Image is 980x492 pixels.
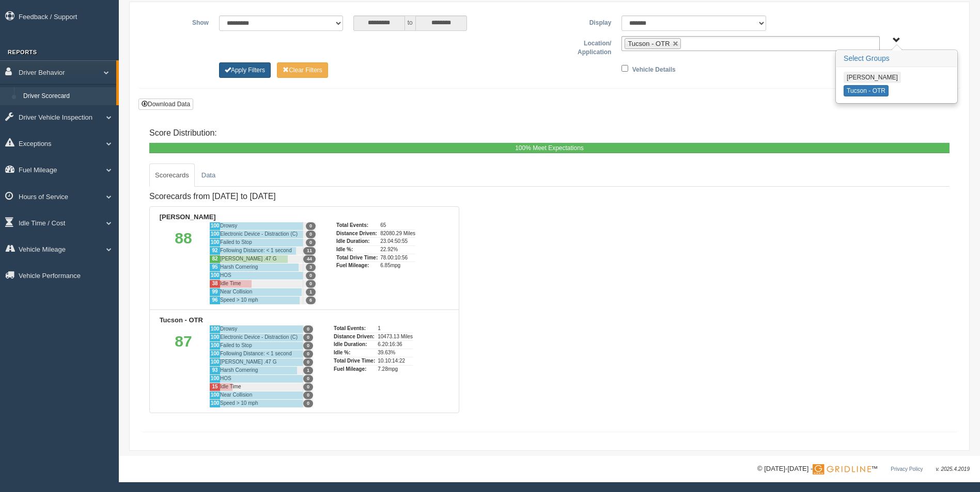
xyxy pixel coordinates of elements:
[306,264,316,271] span: 3
[306,297,316,304] span: 6
[209,333,220,341] div: 100
[209,350,220,358] div: 100
[303,255,316,263] span: 44
[336,229,378,238] div: Distance Driven:
[757,464,970,474] div: © [DATE]-[DATE] - ™
[306,231,316,238] span: 0
[380,254,415,262] div: 78.00:10:56
[303,367,313,374] span: 1
[209,341,220,350] div: 100
[550,36,617,57] label: Location/ Application
[549,15,616,28] label: Display
[336,222,378,229] div: Total Events:
[303,325,313,333] span: 0
[303,358,313,366] span: 0
[209,230,220,238] div: 100
[380,222,415,229] div: 65
[936,466,970,472] span: v. 2025.4.2019
[158,222,209,304] div: 88
[138,99,193,110] button: Download Data
[19,87,116,106] a: Driver Scorecard
[306,222,316,230] span: 0
[303,334,313,341] span: 0
[844,72,901,83] button: [PERSON_NAME]
[303,383,313,391] span: 0
[336,245,378,254] div: Idle %:
[378,333,413,341] div: 10473.13 Miles
[209,247,220,255] div: 92
[378,349,413,357] div: 39.63%
[209,288,220,296] div: 99
[334,333,375,341] div: Distance Driven:
[160,316,203,324] b: Tucson - OTR
[209,374,220,383] div: 100
[209,325,220,333] div: 100
[378,340,413,349] div: 6.20:16:36
[209,271,220,280] div: 100
[334,340,375,349] div: Idle Duration:
[334,349,375,357] div: Idle %:
[219,62,271,78] button: Change Filter Options
[160,213,216,221] b: [PERSON_NAME]
[303,375,313,383] span: 0
[209,280,220,288] div: 38
[891,466,923,472] a: Privacy Policy
[334,325,375,333] div: Total Events:
[303,400,313,407] span: 0
[378,325,413,333] div: 1
[149,192,459,201] h4: Scorecards from [DATE] to [DATE]
[306,272,316,280] span: 0
[209,238,220,247] div: 100
[209,263,220,271] div: 95
[334,365,375,373] div: Fuel Mileage:
[209,391,220,399] div: 100
[303,342,313,350] span: 0
[209,366,220,374] div: 93
[334,357,375,365] div: Total Drive Time:
[209,399,220,407] div: 100
[628,40,670,47] span: Tucson - OTR
[336,237,378,245] div: Idle Duration:
[149,163,195,187] a: Scorecards
[380,261,415,270] div: 6.85mpg
[306,239,316,247] span: 0
[378,365,413,373] div: 7.28mpg
[378,357,413,365] div: 10.10:14:22
[813,464,871,474] img: Gridline
[515,144,584,152] span: 100% Meet Expectations
[380,237,415,245] div: 23.04:50:55
[209,255,220,263] div: 82
[147,15,214,28] label: Show
[306,280,316,288] span: 0
[336,254,378,262] div: Total Drive Time:
[158,325,209,407] div: 87
[196,163,221,187] a: Data
[303,247,316,255] span: 11
[303,391,313,399] span: 0
[209,383,220,391] div: 15
[209,222,220,230] div: 100
[277,62,328,78] button: Change Filter Options
[209,358,220,366] div: 100
[836,51,957,67] h3: Select Groups
[209,296,220,304] div: 96
[380,229,415,238] div: 82080.29 Miles
[844,85,889,96] button: Tucson - OTR
[336,261,378,270] div: Fuel Mileage:
[149,128,950,138] h4: Score Distribution:
[380,245,415,254] div: 22.92%
[306,288,316,296] span: 1
[632,62,676,75] label: Vehicle Details
[303,350,313,358] span: 0
[405,15,415,31] span: to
